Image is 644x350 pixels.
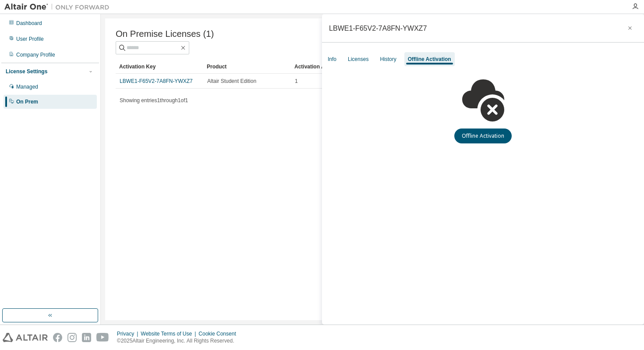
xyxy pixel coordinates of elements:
[6,68,47,75] div: License Settings
[82,333,91,342] img: linkedin.svg
[408,56,451,63] div: Offline Activation
[207,78,256,85] span: Altair Student Edition
[116,29,214,39] span: On Premise Licenses (1)
[380,56,396,63] div: History
[96,333,109,342] img: youtube.svg
[120,78,193,84] a: LBWE1-F65V2-7A8FN-YWXZ7
[3,333,48,342] img: altair_logo.svg
[67,333,77,342] img: instagram.svg
[294,60,375,74] div: Activation Allowed
[16,83,38,90] div: Managed
[16,51,55,58] div: Company Profile
[120,97,188,104] span: Showing entries 1 through 1 of 1
[454,129,512,143] button: Offline Activation
[207,60,287,74] div: Product
[348,56,368,63] div: Licenses
[53,333,62,342] img: facebook.svg
[16,98,38,105] div: On Prem
[119,60,200,74] div: Activation Key
[16,20,42,27] div: Dashboard
[16,36,44,43] div: User Profile
[295,78,298,85] span: 1
[141,330,198,337] div: Website Terms of Use
[117,337,241,345] p: © 2025 Altair Engineering, Inc. All Rights Reserved.
[198,330,241,337] div: Cookie Consent
[4,3,114,11] img: Altair One
[328,56,336,63] div: Info
[329,25,427,32] div: LBWE1-F65V2-7A8FN-YWXZ7
[117,330,141,337] div: Privacy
